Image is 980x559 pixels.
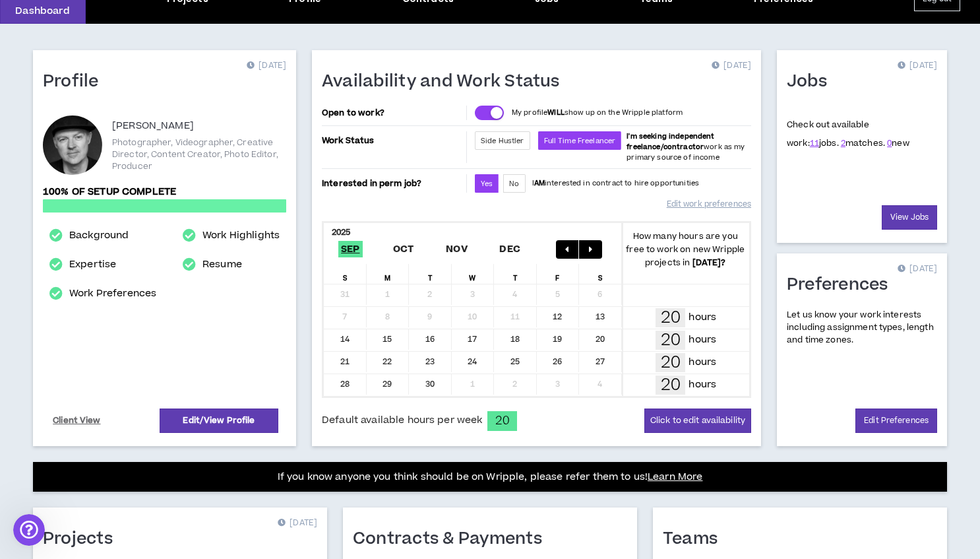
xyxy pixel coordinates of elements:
div: T [494,264,537,284]
p: Dashboard [15,4,70,18]
span: Dec [497,241,523,257]
a: Edit/View Profile [160,409,278,433]
span: Messages [109,445,155,454]
h1: Preferences [787,275,898,296]
span: Sep [338,241,363,257]
div: Close [227,21,251,45]
div: We typically reply in a few hours [27,203,220,216]
div: T [409,264,452,284]
div: John W. [43,115,102,175]
button: Help [176,412,264,465]
span: new [887,137,909,149]
p: hours [689,355,716,370]
a: Work Preferences [69,286,156,302]
a: Resume [202,257,242,273]
a: View Jobs [882,205,937,230]
strong: WILL [547,108,565,117]
span: Help [209,445,230,454]
span: Oct [390,241,417,257]
p: [DATE] [247,59,286,73]
span: matches. [841,137,885,149]
div: W [452,264,495,284]
p: How can we help? [26,139,237,161]
button: Messages [88,412,175,465]
div: M [367,264,410,284]
img: logo [26,25,50,46]
strong: AM [534,178,545,188]
p: Let us know your work interests including assignment types, length and time zones. [787,309,937,347]
h1: Teams [663,529,727,550]
a: Edit Preferences [855,409,937,433]
div: S [579,264,622,284]
a: Work Highlights [202,228,280,244]
p: hours [689,378,716,392]
p: [PERSON_NAME] [112,118,194,134]
p: Photographer, Videographer, Creative Director, Content Creator, Photo Editor, Producer [112,137,286,172]
p: Interested in perm job? [322,174,464,193]
span: Default available hours per week [322,413,482,428]
h1: Profile [43,71,109,92]
button: Click to edit availability [644,409,751,433]
a: Learn More [648,470,702,484]
b: I'm seeking independent freelance/contractor [627,131,714,152]
p: hours [689,333,716,347]
p: Check out available work: [787,119,909,149]
a: 2 [841,137,845,149]
a: Background [69,228,129,244]
p: [DATE] [898,263,937,276]
a: Edit work preferences [667,193,751,216]
span: No [509,179,519,189]
p: Work Status [322,131,464,150]
h1: Jobs [787,71,837,92]
span: Yes [481,179,493,189]
b: 2025 [332,226,351,238]
a: 0 [887,137,892,149]
p: [DATE] [898,59,937,73]
span: work as my primary source of income [627,131,745,162]
a: 11 [810,137,819,149]
iframe: Intercom live chat [13,514,45,546]
p: [DATE] [278,517,317,530]
div: Send us a message [27,189,220,203]
p: Open to work? [322,108,464,118]
div: S [324,264,367,284]
a: Expertise [69,257,116,273]
div: F [537,264,580,284]
p: How many hours are you free to work on new Wripple projects in [622,230,750,269]
p: hours [689,310,716,325]
p: My profile show up on the Wripple platform [512,108,683,118]
span: Side Hustler [481,136,524,146]
div: Profile image for Gabriella [179,21,206,48]
span: jobs. [810,137,839,149]
p: [DATE] [712,59,751,73]
h1: Contracts & Payments [353,529,552,550]
h1: Projects [43,529,123,550]
div: Send us a messageWe typically reply in a few hours [13,178,251,228]
p: I interested in contract to hire opportunities [532,178,700,189]
span: Home [29,445,59,454]
p: If you know anyone you think should be on Wripple, please refer them to us! [278,469,703,485]
p: Hi [PERSON_NAME] ! [26,94,237,139]
b: [DATE] ? [692,257,726,269]
span: Nov [443,241,470,257]
h1: Availability and Work Status [322,71,570,92]
a: Client View [51,409,103,432]
p: 100% of setup complete [43,185,286,199]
